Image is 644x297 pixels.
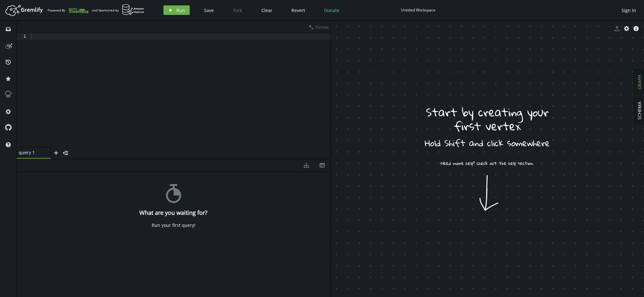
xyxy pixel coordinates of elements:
span: SCHEMA [636,102,642,120]
h4: What are you waiting for? [139,209,207,216]
button: Clear [257,5,277,15]
button: Fork [228,5,247,15]
span: Clear [261,7,272,13]
div: Powered By [48,5,89,16]
button: Revert [287,5,310,15]
span: GRAPH [636,75,642,89]
span: Format [316,24,328,30]
span: Run [176,7,185,13]
img: AWS Neptune [122,4,144,15]
div: Run your first query! [152,222,195,228]
span: Fork [233,7,242,13]
div: and Sponsored by [92,4,144,16]
span: Save [204,7,214,13]
span: query 1 [19,150,44,155]
button: Run [163,5,190,15]
span: Sign In [622,7,636,13]
div: 1 [17,34,30,40]
button: Save [199,5,219,15]
span: Donate [324,7,339,13]
button: Sign In [618,5,639,15]
button: Donate [319,5,344,15]
button: Format [307,21,330,34]
div: Untitled Workspace [401,8,436,12]
span: Revert [291,7,305,13]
